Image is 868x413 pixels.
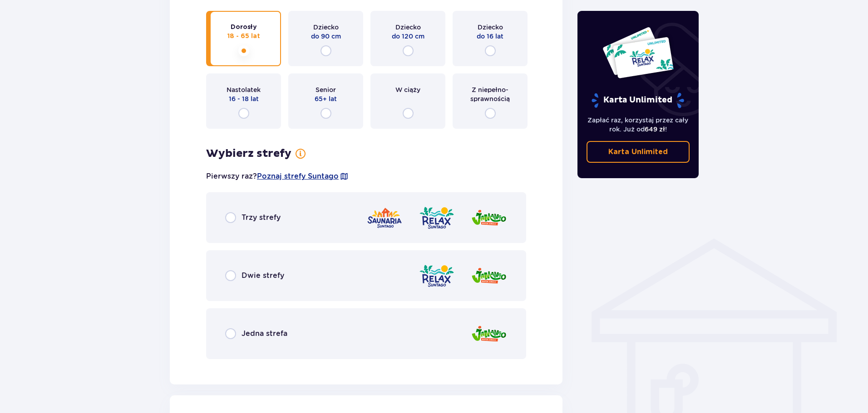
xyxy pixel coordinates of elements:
img: zone logo [471,321,507,347]
p: W ciąży [395,85,420,94]
p: do 16 lat [477,32,503,41]
p: Dziecko [313,23,339,32]
p: Jedna strefa [242,329,287,339]
img: zone logo [471,263,507,289]
img: zone logo [471,205,507,231]
img: zone logo [419,263,455,289]
p: Nastolatek [227,85,261,94]
p: 16 - 18 lat [229,94,259,103]
a: Karta Unlimited [587,141,690,163]
a: Poznaj strefy Suntago [257,171,339,181]
p: Wybierz strefy [206,147,291,160]
p: Dziecko [478,23,503,32]
p: 18 - 65 lat [227,32,260,41]
img: zone logo [419,205,455,231]
p: Z niepełno­sprawnością [461,85,519,103]
p: 65+ lat [315,94,337,103]
p: do 90 cm [311,32,341,41]
p: Pierwszy raz? [206,171,349,181]
p: Dorosły [231,23,257,32]
p: Karta Unlimited [591,92,685,108]
p: Karta Unlimited [608,147,668,157]
p: Trzy strefy [242,213,281,223]
img: zone logo [366,205,403,231]
p: Dwie strefy [242,271,284,281]
p: do 120 cm [392,32,424,41]
span: 649 zł [645,126,665,133]
p: Dziecko [395,23,421,32]
p: Zapłać raz, korzystaj przez cały rok. Już od ! [587,116,690,134]
p: Senior [316,85,336,94]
